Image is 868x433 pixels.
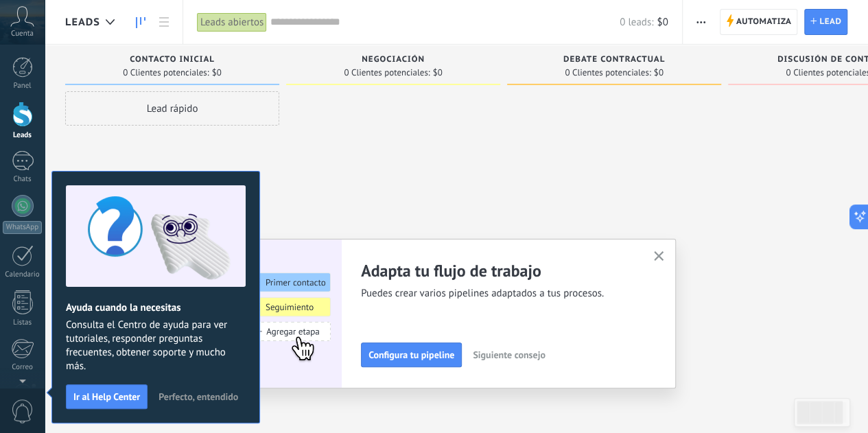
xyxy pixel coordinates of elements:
[368,350,454,360] span: Configura tu pipeline
[123,69,209,77] span: 0 Clientes potenciales:
[344,69,430,77] span: 0 Clientes potenciales:
[293,55,493,67] div: Negociación
[3,131,43,140] div: Leads
[467,344,551,365] button: Siguiente consejo
[361,287,637,301] span: Puedes crear varios pipelines adaptados a tus procesos.
[66,384,148,409] button: Ir al Help Center
[11,30,34,38] span: Cuenta
[3,318,43,327] div: Listas
[3,175,43,184] div: Chats
[620,16,653,29] span: 0 leads:
[152,386,244,407] button: Perfecto, entendido
[3,221,42,234] div: WhatsApp
[129,9,152,36] a: Leads
[819,10,841,34] span: Lead
[654,69,664,77] span: $0
[212,69,222,77] span: $0
[720,9,798,35] a: Automatiza
[197,12,267,32] div: Leads abiertos
[3,363,43,372] div: Correo
[804,9,847,35] a: Lead
[565,69,650,77] span: 0 Clientes potenciales:
[473,350,545,360] span: Siguiente consejo
[563,55,665,65] span: Debate contractual
[736,10,792,34] span: Automatiza
[65,16,100,29] span: Leads
[361,260,637,281] h2: Adapta tu flujo de trabajo
[433,69,443,77] span: $0
[514,55,714,67] div: Debate contractual
[362,55,425,65] span: Negociación
[72,55,272,67] div: Contacto inicial
[3,270,43,279] div: Calendario
[73,392,140,401] span: Ir al Help Center
[691,9,711,35] button: Más
[152,9,176,36] a: Lista
[159,392,238,401] span: Perfecto, entendido
[66,301,246,314] h2: Ayuda cuando la necesitas
[65,91,279,126] div: Lead rápido
[657,16,668,29] span: $0
[3,82,43,91] div: Panel
[66,318,246,373] span: Consulta el Centro de ayuda para ver tutoriales, responder preguntas frecuentes, obtener soporte ...
[361,342,462,367] button: Configura tu pipeline
[130,55,215,65] span: Contacto inicial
